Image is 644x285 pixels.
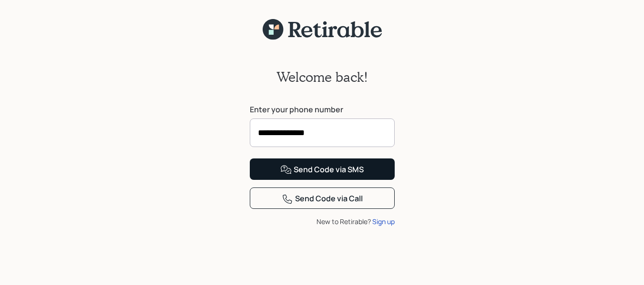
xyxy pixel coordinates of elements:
[250,216,395,226] div: New to Retirable?
[282,193,363,205] div: Send Code via Call
[250,187,395,209] button: Send Code via Call
[276,69,368,85] h2: Welcome back!
[250,104,395,115] label: Enter your phone number
[372,216,395,226] div: Sign up
[280,164,364,176] div: Send Code via SMS
[250,158,395,180] button: Send Code via SMS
